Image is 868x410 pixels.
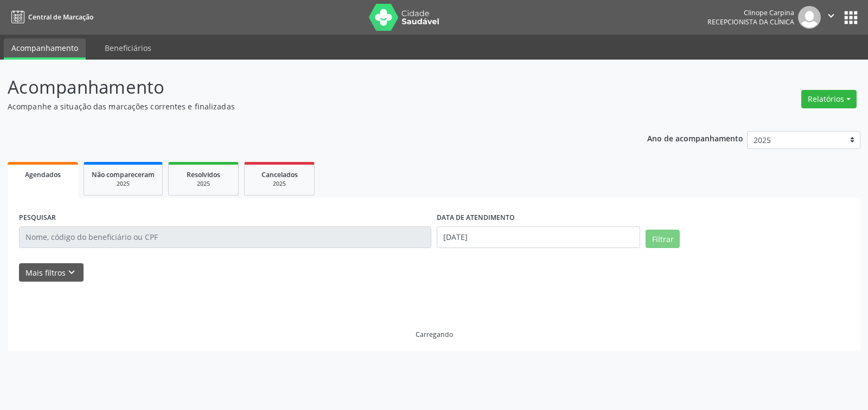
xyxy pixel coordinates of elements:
[647,131,743,145] p: Ano de acompanhamento
[187,170,220,179] span: Resolvidos
[825,10,837,22] i: 
[437,210,515,226] label: DATA DE ATENDIMENTO
[8,8,93,26] a: Central de Marcação
[97,38,159,57] a: Beneficiários
[261,170,298,179] span: Cancelados
[176,180,231,188] div: 2025
[841,8,860,27] button: apps
[416,330,453,339] div: Carregando
[798,6,821,29] img: img
[646,230,680,248] button: Filtrar
[707,17,794,27] span: Recepcionista da clínica
[821,6,841,29] button: 
[28,12,93,22] span: Central de Marcação
[19,263,84,282] button: Mais filtroskeyboard_arrow_down
[19,226,431,248] input: Nome, código do beneficiário ou CPF
[8,101,604,112] p: Acompanhe a situação das marcações correntes e finalizadas
[4,38,86,60] a: Acompanhamento
[707,8,794,17] div: Clinope Carpina
[437,226,640,248] input: Selecione um intervalo
[92,170,155,179] span: Não compareceram
[92,180,155,188] div: 2025
[66,266,78,278] i: keyboard_arrow_down
[25,170,61,179] span: Agendados
[801,90,857,108] button: Relatórios
[8,74,604,101] p: Acompanhamento
[252,180,307,188] div: 2025
[19,210,56,226] label: PESQUISAR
